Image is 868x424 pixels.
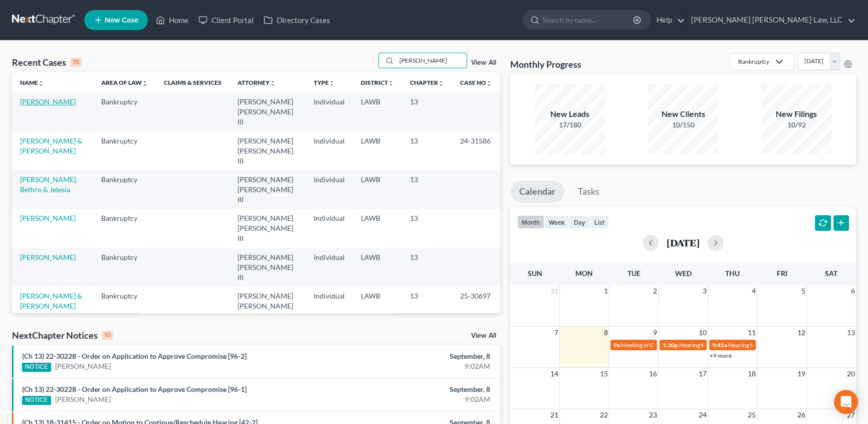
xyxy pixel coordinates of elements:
[675,269,691,277] span: Wed
[22,385,247,393] a: (Ch 13) 22-30228 - Order on Application to Approve Compromise [96-1]
[517,215,544,229] button: month
[698,368,708,380] span: 17
[55,394,111,404] a: [PERSON_NAME]
[796,409,806,421] span: 26
[850,285,856,297] span: 6
[402,92,452,131] td: 13
[230,209,306,248] td: [PERSON_NAME] [PERSON_NAME] III
[569,215,590,229] button: day
[846,409,856,421] span: 27
[621,341,732,349] span: Meeting of Creditors for [PERSON_NAME]
[471,332,496,339] a: View All
[230,92,306,131] td: [PERSON_NAME] [PERSON_NAME] III
[825,269,837,277] span: Sat
[800,285,806,297] span: 5
[747,327,757,339] span: 11
[93,209,156,248] td: Bankruptcy
[396,53,467,68] input: Search by name...
[627,269,640,277] span: Tue
[667,237,700,248] h2: [DATE]
[738,57,769,66] div: Bankruptcy
[543,11,634,29] input: Search by name...
[20,97,76,106] a: [PERSON_NAME]
[193,11,259,29] a: Client Portal
[38,80,44,86] i: unfold_more
[270,80,276,86] i: unfold_more
[329,80,335,86] i: unfold_more
[151,11,193,29] a: Home
[259,11,335,29] a: Directory Cases
[353,248,402,287] td: LAWB
[452,287,500,325] td: 25-30697
[410,79,444,86] a: Chapterunfold_more
[353,209,402,248] td: LAWB
[402,287,452,325] td: 13
[486,80,492,86] i: unfold_more
[599,409,609,421] span: 22
[20,136,82,155] a: [PERSON_NAME] & [PERSON_NAME]
[12,56,82,68] div: Recent Cases
[549,285,559,297] span: 31
[402,131,452,170] td: 13
[341,394,490,404] div: 9:02AM
[535,108,605,120] div: New Leads
[747,409,757,421] span: 25
[22,396,51,405] div: NOTICE
[761,108,831,120] div: New Filings
[652,327,658,339] span: 9
[402,248,452,287] td: 13
[648,409,658,421] span: 23
[238,79,276,86] a: Attorneyunfold_more
[710,352,732,359] a: +9 more
[603,327,609,339] span: 8
[728,341,859,349] span: Hearing for [PERSON_NAME] & [PERSON_NAME]
[20,79,44,86] a: Nameunfold_more
[402,209,452,248] td: 13
[361,79,394,86] a: Districtunfold_more
[353,92,402,131] td: LAWB
[648,108,718,120] div: New Clients
[544,215,569,229] button: week
[796,327,806,339] span: 12
[93,287,156,325] td: Bankruptcy
[648,120,718,130] div: 10/150
[603,285,609,297] span: 1
[712,341,727,349] span: 9:45a
[22,352,247,360] a: (Ch 13) 22-30228 - Order on Application to Approve Compromise [96-2]
[698,409,708,421] span: 24
[306,92,353,131] td: Individual
[341,384,490,394] div: September, 8
[20,292,82,310] a: [PERSON_NAME] & [PERSON_NAME]
[102,331,113,340] div: 10
[569,181,608,203] a: Tasks
[553,327,559,339] span: 7
[20,175,77,194] a: [PERSON_NAME], Bethro & Jelesia
[353,170,402,209] td: LAWB
[751,285,757,297] span: 4
[796,368,806,380] span: 19
[510,181,564,203] a: Calendar
[314,79,335,86] a: Typeunfold_more
[652,11,685,29] a: Help
[230,287,306,325] td: [PERSON_NAME] [PERSON_NAME] III
[698,327,708,339] span: 10
[549,368,559,380] span: 14
[599,368,609,380] span: 15
[306,209,353,248] td: Individual
[306,131,353,170] td: Individual
[648,368,658,380] span: 16
[55,361,111,371] a: [PERSON_NAME]
[93,170,156,209] td: Bankruptcy
[702,285,708,297] span: 3
[549,409,559,421] span: 21
[230,248,306,287] td: [PERSON_NAME] [PERSON_NAME] III
[777,269,787,277] span: Fri
[725,269,740,277] span: Thu
[70,58,82,67] div: 15
[156,72,230,92] th: Claims & Services
[471,59,496,66] a: View All
[341,351,490,361] div: September, 8
[306,170,353,209] td: Individual
[761,120,831,130] div: 10/92
[402,170,452,209] td: 13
